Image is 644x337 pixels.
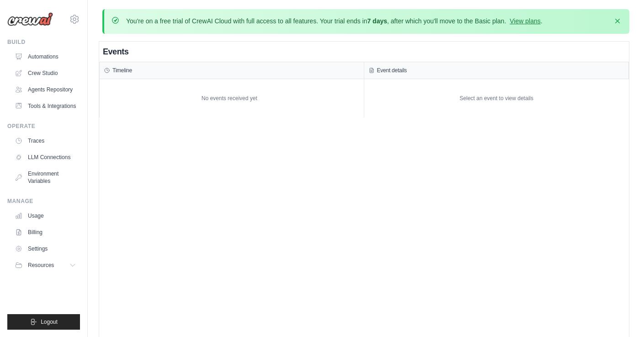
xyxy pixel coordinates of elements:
[11,166,80,188] a: Environment Variables
[510,17,540,25] a: View plans
[11,49,80,64] a: Automations
[41,318,58,326] span: Logout
[7,314,80,330] button: Logout
[11,209,80,223] a: Usage
[11,150,80,165] a: LLM Connections
[11,134,80,148] a: Traces
[11,241,80,256] a: Settings
[11,82,80,97] a: Agents Repository
[126,16,543,26] p: You're on a free trial of CrewAI Cloud with full access to all features. Your trial ends in , aft...
[112,67,132,74] h3: Timeline
[11,258,80,273] button: Resources
[103,45,128,58] h2: Events
[460,95,533,102] div: Select an event to view details
[7,12,53,26] img: Logo
[11,99,80,113] a: Tools & Integrations
[11,225,80,240] a: Billing
[367,17,387,25] strong: 7 days
[7,123,80,130] div: Operate
[100,84,359,113] div: No events received yet
[377,67,407,74] h3: Event details
[28,262,54,269] span: Resources
[7,198,80,205] div: Manage
[7,38,80,46] div: Build
[11,66,80,80] a: Crew Studio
